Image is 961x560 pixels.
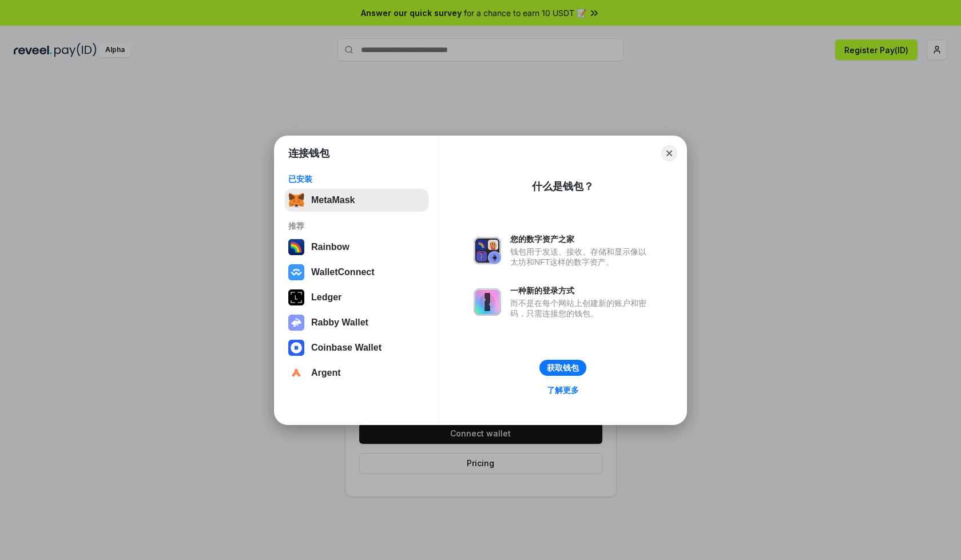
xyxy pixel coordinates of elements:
[474,288,501,316] img: svg+xml,%3Csvg%20xmlns%3D%22http%3A%2F%2Fwww.w3.org%2F2000%2Fsvg%22%20fill%3D%22none%22%20viewBox...
[311,343,382,353] div: Coinbase Wallet
[311,267,375,277] div: WalletConnect
[285,236,428,259] button: Rainbow
[285,261,428,284] button: WalletConnect
[288,146,329,160] h1: 连接钱包
[285,336,428,359] button: Coinbase Wallet
[285,189,428,212] button: MetaMask
[510,234,652,244] div: 您的数字资产之家
[288,239,304,255] img: svg+xml,%3Csvg%20width%3D%22120%22%20height%3D%22120%22%20viewBox%3D%220%200%20120%20120%22%20fil...
[285,286,428,309] button: Ledger
[288,365,304,381] img: svg+xml,%3Csvg%20width%3D%2228%22%20height%3D%2228%22%20viewBox%3D%220%200%2028%2028%22%20fill%3D...
[288,340,304,356] img: svg+xml,%3Csvg%20width%3D%2228%22%20height%3D%2228%22%20viewBox%3D%220%200%2028%2028%22%20fill%3D...
[311,195,355,205] div: MetaMask
[547,363,579,373] div: 获取钱包
[288,174,425,184] div: 已安装
[288,315,304,331] img: svg+xml,%3Csvg%20xmlns%3D%22http%3A%2F%2Fwww.w3.org%2F2000%2Fsvg%22%20fill%3D%22none%22%20viewBox...
[311,368,341,378] div: Argent
[288,221,425,231] div: 推荐
[288,289,304,305] img: svg+xml,%3Csvg%20xmlns%3D%22http%3A%2F%2Fwww.w3.org%2F2000%2Fsvg%22%20width%3D%2228%22%20height%3...
[311,292,341,303] div: Ledger
[532,180,594,193] div: 什么是钱包？
[540,383,586,398] a: 了解更多
[510,298,652,319] div: 而不是在每个网站上创建新的账户和密码，只需连接您的钱包。
[288,192,304,208] img: svg+xml,%3Csvg%20fill%3D%22none%22%20height%3D%2233%22%20viewBox%3D%220%200%2035%2033%22%20width%...
[539,360,586,376] button: 获取钱包
[285,311,428,334] button: Rabby Wallet
[510,285,652,296] div: 一种新的登录方式
[547,385,579,395] div: 了解更多
[285,362,428,384] button: Argent
[311,242,350,252] div: Rainbow
[510,247,652,267] div: 钱包用于发送、接收、存储和显示像以太坊和NFT这样的数字资产。
[661,145,677,161] button: Close
[288,264,304,280] img: svg+xml,%3Csvg%20width%3D%2228%22%20height%3D%2228%22%20viewBox%3D%220%200%2028%2028%22%20fill%3D...
[474,237,501,264] img: svg+xml,%3Csvg%20xmlns%3D%22http%3A%2F%2Fwww.w3.org%2F2000%2Fsvg%22%20fill%3D%22none%22%20viewBox...
[311,317,368,328] div: Rabby Wallet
